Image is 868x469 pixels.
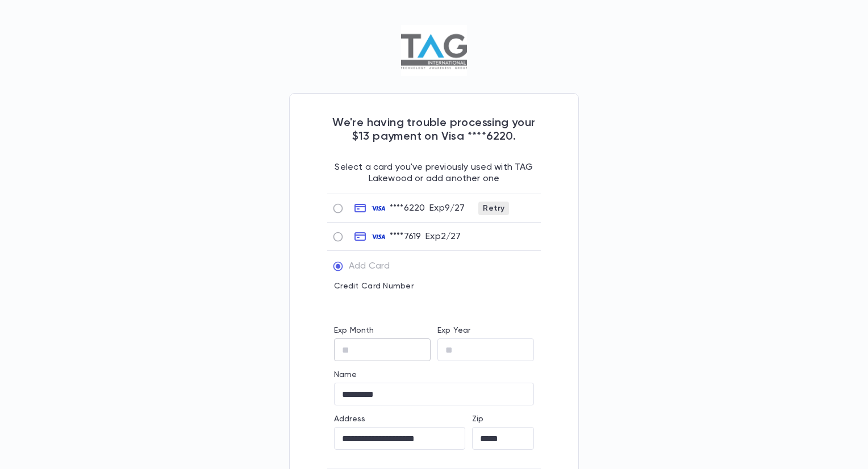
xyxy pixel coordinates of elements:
p: Exp 9 / 27 [429,203,465,214]
span: We're having trouble processing your $13 payment on Visa ****6220. [332,118,535,143]
p: Add Card [349,261,390,272]
p: Select a card you've previously used with TAG Lakewood or add another one [327,144,541,185]
label: Exp Year [437,326,470,335]
label: Zip [472,414,483,424]
label: Name [334,370,357,379]
label: Exp Month [334,326,374,335]
iframe: card [334,294,534,317]
p: Credit Card Number [334,282,534,291]
label: Address [334,414,365,424]
img: TAG Lakewood [401,25,466,76]
p: Exp 2 / 27 [425,231,461,242]
span: Retry [478,204,509,213]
